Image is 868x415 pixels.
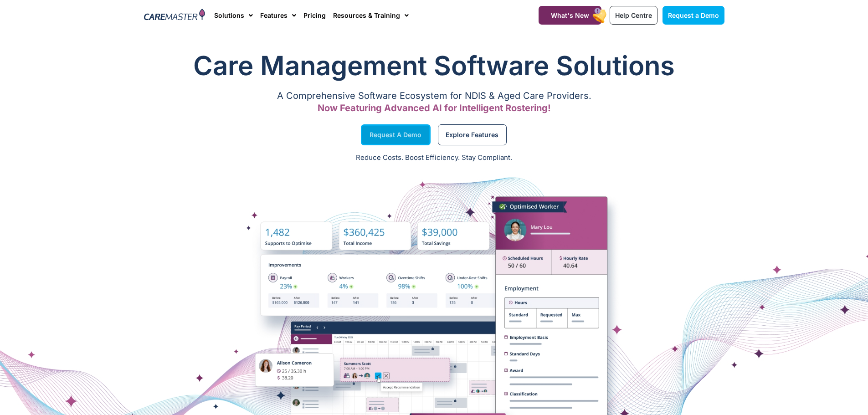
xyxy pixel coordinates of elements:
[668,11,719,19] span: Request a Demo
[144,47,724,84] h1: Care Management Software Solutions
[370,133,421,137] span: Request a Demo
[361,124,431,145] a: Request a Demo
[318,102,551,113] span: Now Featuring Advanced AI for Intelligent Rostering!
[144,9,205,22] img: CareMaster Logo
[5,153,863,163] p: Reduce Costs. Boost Efficiency. Stay Compliant.
[551,11,589,19] span: What's New
[144,93,724,99] p: A Comprehensive Software Ecosystem for NDIS & Aged Care Providers.
[610,6,657,25] a: Help Centre
[446,133,498,137] span: Explore Features
[438,124,507,145] a: Explore Features
[615,11,652,19] span: Help Centre
[663,6,724,25] a: Request a Demo
[539,6,601,25] a: What's New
